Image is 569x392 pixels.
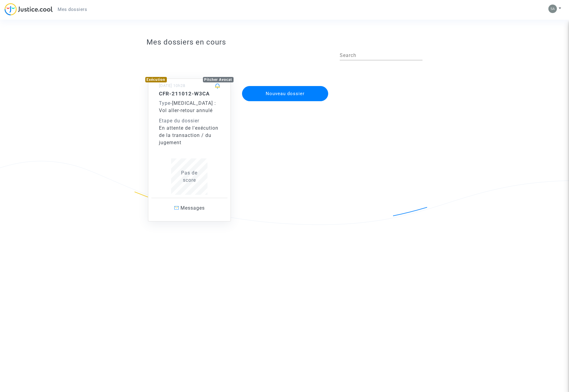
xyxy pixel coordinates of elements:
[142,66,237,221] a: ExécutionPitcher Avocat[DATE] 10h28CFR-211012-W3CAType-[MEDICAL_DATA] : Vol aller-retour annuléEt...
[159,91,220,97] h5: CFR-211012-W3CA
[5,3,53,15] img: jc-logo.svg
[159,100,170,106] span: Type
[53,5,92,14] a: Mes dossiers
[203,77,234,82] div: Pitcher Avocat
[159,100,216,113] span: [MEDICAL_DATA] : Vol aller-retour annulé
[181,170,197,183] span: Pas de score
[159,100,172,106] span: -
[548,5,557,13] img: decc319ce032d2a63aa4e5370261ee85
[58,7,87,12] span: Mes dossiers
[159,83,185,88] small: [DATE] 10h28
[242,86,328,101] button: Nouveau dossier
[159,125,220,146] div: En attente de l'exécution de la transaction / du jugement
[180,205,205,211] span: Messages
[241,82,329,88] a: Nouveau dossier
[145,77,167,82] div: Exécution
[151,198,228,218] a: Messages
[146,38,423,47] h3: Mes dossiers en cours
[159,117,220,125] div: Etape du dossier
